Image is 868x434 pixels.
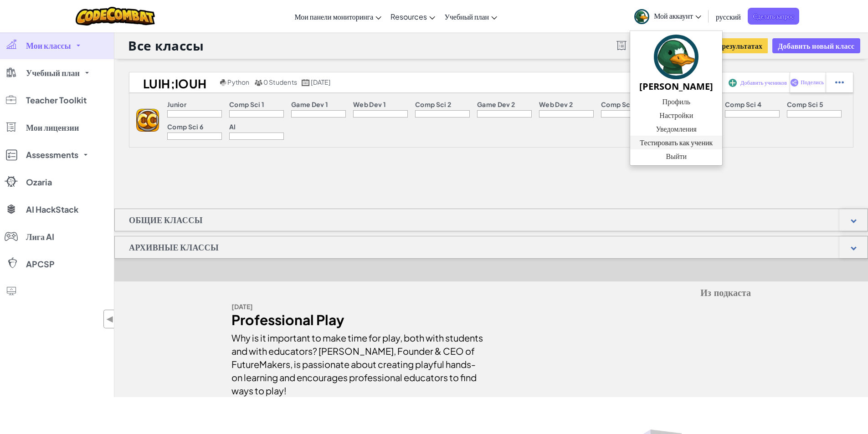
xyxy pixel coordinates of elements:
[787,101,823,108] p: Comp Sci 5
[115,236,233,259] h1: Архивные классы
[729,79,737,87] img: IconAddStudents.svg
[790,78,799,87] img: IconShare_Purple.svg
[630,2,706,31] a: Мой аккаунт
[630,108,722,122] a: Настройки
[639,79,713,93] h5: [PERSON_NAME]
[229,101,264,108] p: Comp Sci 1
[539,101,573,108] p: Web Dev 2
[220,79,227,86] img: python.png
[835,78,844,87] img: IconStudentEllipsis.svg
[26,205,78,214] span: AI HackStack
[654,35,699,79] img: avatar
[167,123,203,130] p: Comp Sci 6
[716,12,741,21] span: русский
[477,101,515,108] p: Game Dev 2
[115,209,217,231] h1: Общие классы
[415,101,451,108] p: Comp Sci 2
[725,101,761,108] p: Comp Sci 4
[440,4,502,29] a: Учебный план
[630,122,722,136] a: Уведомления
[740,80,787,86] span: Добавить учеников
[229,123,236,130] p: AI
[26,178,52,186] span: Ozaria
[634,9,649,24] img: avatar
[26,41,71,50] span: Мои классы
[231,327,484,397] div: Why is it important to make time for play, both with students and with educators? [PERSON_NAME], ...
[630,95,722,108] a: Профиль
[231,300,484,313] div: [DATE]
[26,233,54,241] span: Лига AI
[263,78,297,86] span: 0 Students
[353,101,386,108] p: Web Dev 1
[254,79,262,86] img: MultipleUsers.png
[654,11,701,20] span: Мой аккаунт
[290,4,386,29] a: Мои панели мониторинга
[689,38,768,53] button: Отчет о результатах
[26,123,79,132] span: Мои лицензии
[311,78,330,86] span: [DATE]
[630,149,722,163] a: Выйти
[748,8,800,25] a: Сделать запрос
[801,80,824,85] span: Поделись
[231,313,484,327] div: Professional Play
[656,123,697,134] span: Уведомления
[26,69,80,77] span: Учебный план
[136,109,159,132] img: logo
[231,286,751,300] h5: Из подкаста
[106,312,114,326] span: ◀
[630,136,722,149] a: Тестировать как ученик
[294,12,373,21] span: Мои панели мониторинга
[129,76,631,89] a: luih;iouh Python 0 Students [DATE]
[711,4,745,29] a: русский
[386,4,440,29] a: Resources
[291,101,328,108] p: Game Dev 1
[76,7,155,26] img: CodeCombat logo
[26,151,78,159] span: Assessments
[444,12,489,21] span: Учебный план
[630,33,722,95] a: [PERSON_NAME]
[227,78,249,86] span: Python
[128,37,204,54] h1: Все классы
[772,38,860,53] button: Добавить новый класс
[26,96,87,104] span: Teacher Toolkit
[302,79,310,86] img: calendar.svg
[390,12,427,21] span: Resources
[167,101,186,108] p: Junior
[129,76,218,89] h2: luih;iouh
[601,101,637,108] p: Comp Sci 3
